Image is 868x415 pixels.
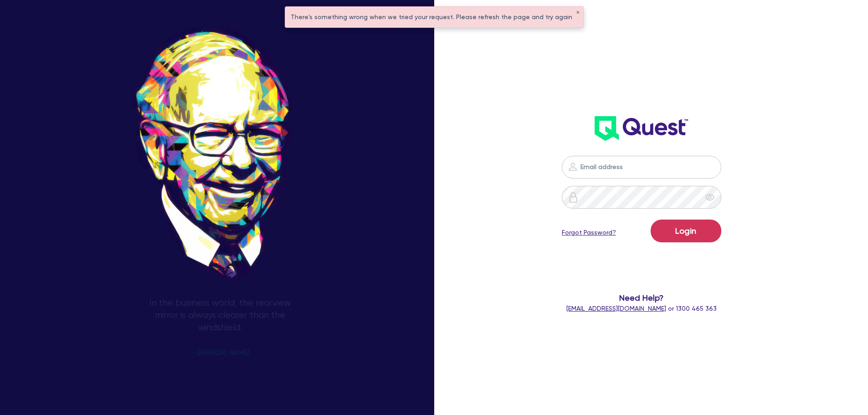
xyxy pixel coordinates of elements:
img: icon-password [567,161,578,172]
img: icon-password [568,192,579,203]
button: ✕ [576,10,580,15]
a: [EMAIL_ADDRESS][DOMAIN_NAME] [566,305,666,312]
a: Forgot Password? [562,228,616,237]
span: - [PERSON_NAME] [191,349,248,356]
input: Email address [562,156,721,179]
span: Need Help? [525,292,758,304]
img: wH2k97JdezQIQAAAABJRU5ErkJggg== [595,116,688,141]
span: eye [705,193,714,202]
div: There's something wrong when we tried your request. Please refresh the page and try again [285,7,583,27]
button: Login [651,220,721,242]
span: or 1300 465 363 [566,305,717,312]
